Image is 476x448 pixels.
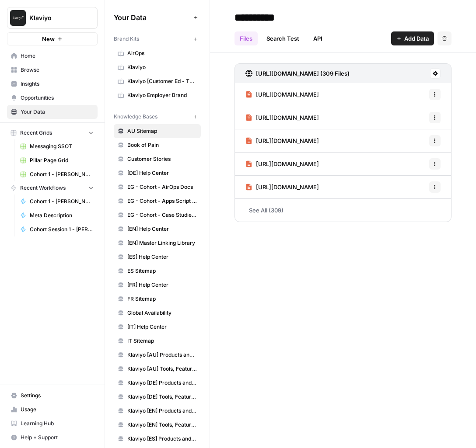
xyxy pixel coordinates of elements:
[127,77,197,85] span: Klaviyo [Customer Ed - TEST]
[256,183,319,191] span: [URL][DOMAIN_NAME]
[256,90,319,99] span: [URL][DOMAIN_NAME]
[127,309,197,317] span: Global Availability
[16,167,98,181] a: Cohort 1 - [PERSON_NAME]
[7,417,98,431] a: Learning Hub
[21,420,94,427] span: Learning Hub
[127,211,197,219] span: EG - Cohort - Case Studies (All)
[114,292,201,306] a: FR Sitemap
[30,170,94,178] span: Cohort 1 - [PERSON_NAME]
[7,389,98,403] a: Settings
[127,253,197,261] span: [ES] Help Center
[20,129,52,137] span: Recent Grids
[245,176,319,198] a: [URL][DOMAIN_NAME]
[7,403,98,417] a: Usage
[127,197,197,205] span: EG - Cohort - Apps Script + Workspace Playbook
[114,376,201,390] a: Klaviyo [DE] Products and Solutions
[21,66,94,74] span: Browse
[114,250,201,264] a: [ES] Help Center
[245,129,319,152] a: [URL][DOMAIN_NAME]
[114,152,201,166] a: Customer Stories
[7,77,98,91] a: Insights
[127,225,197,233] span: [EN] Help Center
[127,127,197,135] span: AU Sitemap
[7,431,98,445] button: Help + Support
[127,281,197,289] span: [FR] Help Center
[245,83,319,106] a: [URL][DOMAIN_NAME]
[114,88,201,102] a: Klaviyo Employer Brand
[7,105,98,119] a: Your Data
[7,91,98,105] a: Opportunities
[127,407,197,415] span: Klaviyo [EN] Products and Solutions
[16,139,98,153] a: Messaging SSOT
[114,390,201,404] a: Klaviyo [DE] Tools, Features, Marketing Resources, Glossary, Blogs
[114,180,201,194] a: EG - Cohort - AirOps Docs
[114,35,139,43] span: Brand Kits
[114,138,201,152] a: Book of Pain
[127,63,197,71] span: Klaviyo
[127,379,197,387] span: Klaviyo [DE] Products and Solutions
[16,222,98,236] a: Cohort Session 1 - [PERSON_NAME] blog metadescription
[30,226,94,233] span: Cohort Session 1 - [PERSON_NAME] blog metadescription
[245,64,350,83] a: [URL][DOMAIN_NAME] (309 Files)
[114,404,201,418] a: Klaviyo [EN] Products and Solutions
[20,184,66,192] span: Recent Workflows
[391,31,434,45] button: Add Data
[127,323,197,331] span: [IT] Help Center
[114,432,201,446] a: Klaviyo [ES] Products and Solutions
[16,194,98,208] a: Cohort 1 - [PERSON_NAME]
[114,166,201,180] a: [DE] Help Center
[114,278,201,292] a: [FR] Help Center
[114,348,201,362] a: Klaviyo [AU] Products and Solutions
[114,208,201,222] a: EG - Cohort - Case Studies (All)
[30,198,94,205] span: Cohort 1 - [PERSON_NAME]
[114,418,201,432] a: Klaviyo [EN] Tools, Features, Marketing Resources, Glossary, Blogs
[127,155,197,163] span: Customer Stories
[256,160,319,168] span: [URL][DOMAIN_NAME]
[30,142,94,150] span: Messaging SSOT
[234,199,451,222] a: See All (309)
[127,393,197,401] span: Klaviyo [DE] Tools, Features, Marketing Resources, Glossary, Blogs
[114,113,157,121] span: Knowledge Bases
[29,14,82,22] span: Klaviyo
[127,295,197,303] span: FR Sitemap
[404,34,429,43] span: Add Data
[21,406,94,413] span: Usage
[114,46,201,60] a: AirOps
[114,12,190,23] span: Your Data
[127,49,197,57] span: AirOps
[42,35,55,43] span: New
[30,156,94,164] span: Pillar Page Grid
[127,435,197,443] span: Klaviyo [ES] Products and Solutions
[114,124,201,138] a: AU Sitemap
[21,52,94,60] span: Home
[21,108,94,116] span: Your Data
[261,31,304,45] a: Search Test
[16,153,98,167] a: Pillar Page Grid
[114,194,201,208] a: EG - Cohort - Apps Script + Workspace Playbook
[127,351,197,359] span: Klaviyo [AU] Products and Solutions
[114,306,201,320] a: Global Availability
[114,74,201,88] a: Klaviyo [Customer Ed - TEST]
[308,31,328,45] a: API
[7,32,98,45] button: New
[114,362,201,376] a: Klaviyo [AU] Tools, Features, Marketing Resources, Glossary, Blogs
[7,49,98,63] a: Home
[127,183,197,191] span: EG - Cohort - AirOps Docs
[30,212,94,219] span: Meta Description
[256,113,319,122] span: [URL][DOMAIN_NAME]
[245,153,319,175] a: [URL][DOMAIN_NAME]
[127,239,197,247] span: [EN] Master Linking Library
[16,208,98,222] a: Meta Description
[114,334,201,348] a: IT Sitemap
[127,421,197,429] span: Klaviyo [EN] Tools, Features, Marketing Resources, Glossary, Blogs
[114,236,201,250] a: [EN] Master Linking Library
[114,222,201,236] a: [EN] Help Center
[127,365,197,373] span: Klaviyo [AU] Tools, Features, Marketing Resources, Glossary, Blogs
[21,434,94,441] span: Help + Support
[127,169,197,177] span: [DE] Help Center
[127,141,197,149] span: Book of Pain
[21,80,94,88] span: Insights
[21,392,94,399] span: Settings
[10,10,26,26] img: Klaviyo Logo
[7,63,98,77] a: Browse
